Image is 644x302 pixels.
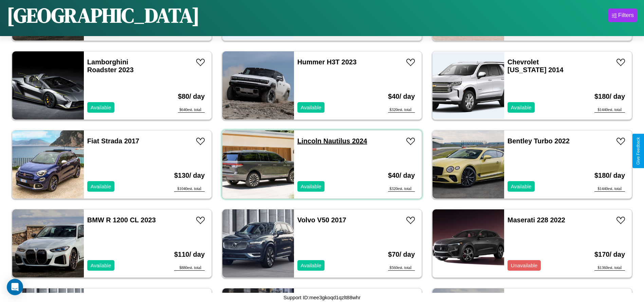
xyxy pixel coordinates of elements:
div: $ 1360 est. total [594,265,625,271]
p: Available [301,103,321,112]
div: $ 320 est. total [388,186,415,192]
a: Hummer H3T 2023 [297,58,357,66]
p: Available [301,182,321,191]
div: Open Intercom Messenger [7,279,23,295]
p: Available [301,261,321,270]
div: $ 1440 est. total [594,107,625,113]
div: $ 880 est. total [174,265,205,271]
div: $ 640 est. total [178,107,205,113]
p: Unavailable [511,261,537,270]
p: Available [511,182,532,191]
a: Maserati 228 2022 [508,216,565,224]
a: BMW R 1200 CL 2023 [87,216,156,224]
div: $ 1040 est. total [174,186,205,192]
a: Lamborghini Roadster 2023 [87,58,134,74]
p: Support ID: mee3gkoqd1qzlt88whr [283,293,361,302]
h3: $ 80 / day [178,86,205,107]
div: $ 320 est. total [388,107,415,113]
a: Chevrolet [US_STATE] 2014 [508,58,564,74]
button: Filters [608,9,637,22]
div: Give Feedback [636,137,641,165]
p: Available [91,103,111,112]
h3: $ 70 / day [388,244,415,265]
h3: $ 40 / day [388,86,415,107]
a: Volvo V50 2017 [297,216,346,224]
h3: $ 110 / day [174,244,205,265]
h3: $ 180 / day [594,165,625,186]
a: Bentley Turbo 2022 [508,137,570,145]
div: $ 1440 est. total [594,186,625,192]
p: Available [91,182,111,191]
h3: $ 170 / day [594,244,625,265]
a: Fiat Strada 2017 [87,137,139,145]
h3: $ 130 / day [174,165,205,186]
h1: [GEOGRAPHIC_DATA] [7,1,200,29]
p: Available [91,261,111,270]
div: $ 560 est. total [388,265,415,271]
a: Lincoln Nautilus 2024 [297,137,367,145]
h3: $ 180 / day [594,86,625,107]
p: Available [511,103,532,112]
h3: $ 40 / day [388,165,415,186]
div: Filters [618,12,634,19]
